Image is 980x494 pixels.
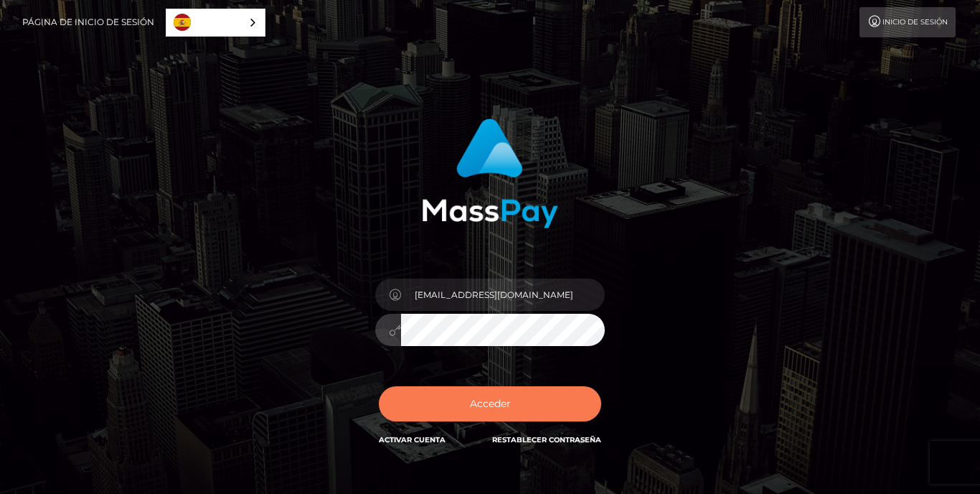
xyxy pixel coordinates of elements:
[22,7,154,37] a: Página de inicio de sesión
[379,386,601,421] button: Acceder
[401,279,605,311] input: Correo electrónico...
[422,118,558,228] img: MassPay Login
[859,7,956,37] a: Inicio de sesión
[379,435,446,444] a: Activar Cuenta
[166,9,265,37] div: Language
[492,435,601,444] a: Restablecer contraseña
[166,9,265,36] a: Español
[166,9,265,37] aside: Language selected: Español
